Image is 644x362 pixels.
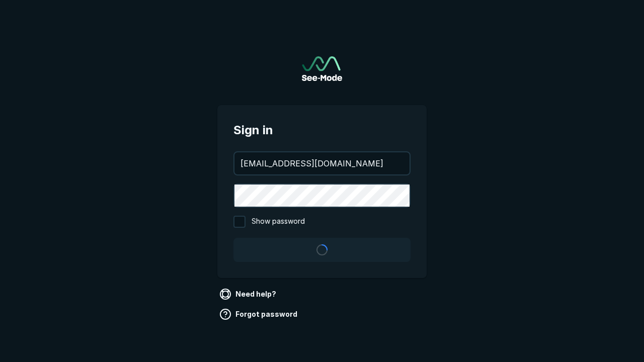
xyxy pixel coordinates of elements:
a: Go to sign in [302,56,342,81]
a: Need help? [217,286,280,302]
span: Sign in [233,121,411,139]
img: See-Mode Logo [302,56,342,81]
a: Forgot password [217,306,301,322]
span: Show password [252,216,305,228]
input: your@email.com [234,152,410,174]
